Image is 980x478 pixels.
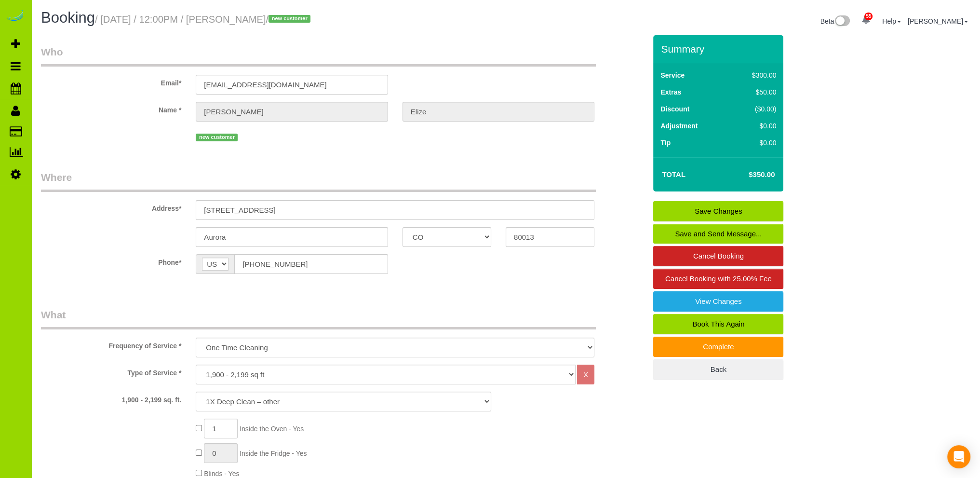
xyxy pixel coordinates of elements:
[41,45,596,67] legend: Who
[34,102,188,115] label: Name *
[196,75,388,95] input: Email*
[41,308,596,329] legend: What
[908,17,968,25] a: [PERSON_NAME]
[732,104,777,114] div: ($0.00)
[732,70,777,80] div: $300.00
[34,392,188,405] label: 1,900 - 2,199 sq. ft.
[34,200,188,213] label: Address*
[653,359,783,380] a: Back
[6,10,25,23] img: Automaid Logo
[947,445,970,468] div: Open Intercom Messenger
[34,254,188,267] label: Phone*
[240,425,304,433] span: Inside the Oven - Yes
[665,274,772,283] span: Cancel Booking with 25.00% Fee
[834,15,850,28] img: New interface
[95,14,313,25] small: / [DATE] / 12:00PM / [PERSON_NAME]
[732,138,777,148] div: $0.00
[882,17,901,25] a: Help
[506,227,594,247] input: Zip Code*
[653,246,783,266] a: Cancel Booking
[653,269,783,289] a: Cancel Booking with 25.00% Fee
[196,134,238,141] span: new customer
[662,170,685,178] strong: Total
[34,75,188,88] label: Email*
[864,13,873,20] span: 55
[820,17,850,25] a: Beta
[196,102,388,122] input: First Name*
[234,254,388,274] input: Phone*
[660,87,681,97] label: Extras
[660,121,698,131] label: Adjustment
[403,102,594,122] input: Last Name*
[266,14,313,25] span: /
[34,365,188,378] label: Type of Service *
[857,10,875,31] a: 55
[653,201,783,221] a: Save Changes
[41,170,596,192] legend: Where
[653,337,783,357] a: Complete
[660,70,685,80] label: Service
[196,227,388,247] input: City*
[653,291,783,312] a: View Changes
[660,138,671,148] label: Tip
[732,87,777,97] div: $50.00
[34,338,188,351] label: Frequency of Service *
[204,470,239,478] span: Blinds - Yes
[653,224,783,244] a: Save and Send Message...
[661,43,779,55] h3: Summary
[720,171,775,179] h4: $350.00
[41,9,95,26] span: Booking
[660,104,689,114] label: Discount
[240,450,307,457] span: Inside the Fridge - Yes
[268,15,310,23] span: new customer
[732,121,777,131] div: $0.00
[653,314,783,334] a: Book This Again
